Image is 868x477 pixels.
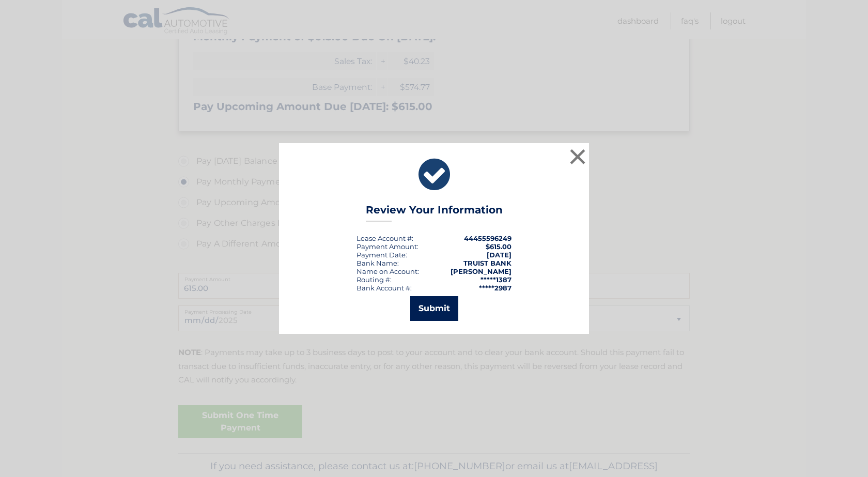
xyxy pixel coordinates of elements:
span: Payment Date [357,251,406,259]
div: Lease Account #: [357,234,413,242]
div: Payment Amount: [357,242,419,251]
strong: 44455596249 [464,234,512,242]
div: : [357,251,407,259]
strong: [PERSON_NAME] [451,267,512,275]
h3: Review Your Information [366,204,503,222]
span: [DATE] [487,251,512,259]
button: Submit [410,296,458,321]
div: Bank Account #: [357,284,412,292]
span: $615.00 [486,242,512,251]
div: Name on Account: [357,267,419,275]
div: Bank Name: [357,259,399,267]
div: Routing #: [357,275,392,284]
button: × [567,146,588,167]
strong: TRUIST BANK [463,259,512,267]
